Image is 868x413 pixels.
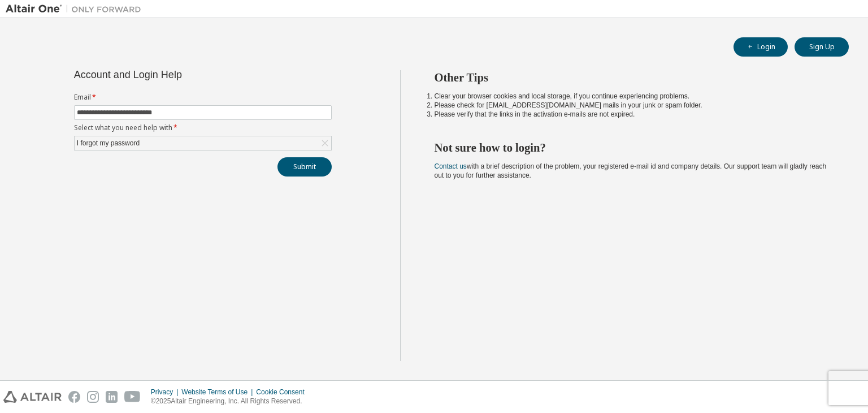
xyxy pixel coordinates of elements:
[74,93,332,102] label: Email
[68,391,80,403] img: facebook.svg
[256,388,311,397] div: Cookie Consent
[74,123,332,132] label: Select what you need help with
[734,37,788,57] button: Login
[277,157,332,177] button: Submit
[74,70,280,79] div: Account and Login Help
[124,391,141,403] img: youtube.svg
[87,391,99,403] img: instagram.svg
[795,37,849,57] button: Sign Up
[75,136,331,150] div: I forgot my password
[151,388,181,397] div: Privacy
[435,70,829,85] h2: Other Tips
[435,162,467,170] a: Contact us
[435,110,829,119] li: Please verify that the links in the activation e-mails are not expired.
[151,397,311,406] p: © 2025 Altair Engineering, Inc. All Rights Reserved.
[3,391,62,403] img: altair_logo.svg
[75,137,141,149] div: I forgot my password
[435,140,829,155] h2: Not sure how to login?
[435,92,829,101] li: Clear your browser cookies and local storage, if you continue experiencing problems.
[106,391,118,403] img: linkedin.svg
[435,101,829,110] li: Please check for [EMAIL_ADDRESS][DOMAIN_NAME] mails in your junk or spam folder.
[435,162,827,179] span: with a brief description of the problem, your registered e-mail id and company details. Our suppo...
[181,388,256,397] div: Website Terms of Use
[6,3,147,15] img: Altair One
